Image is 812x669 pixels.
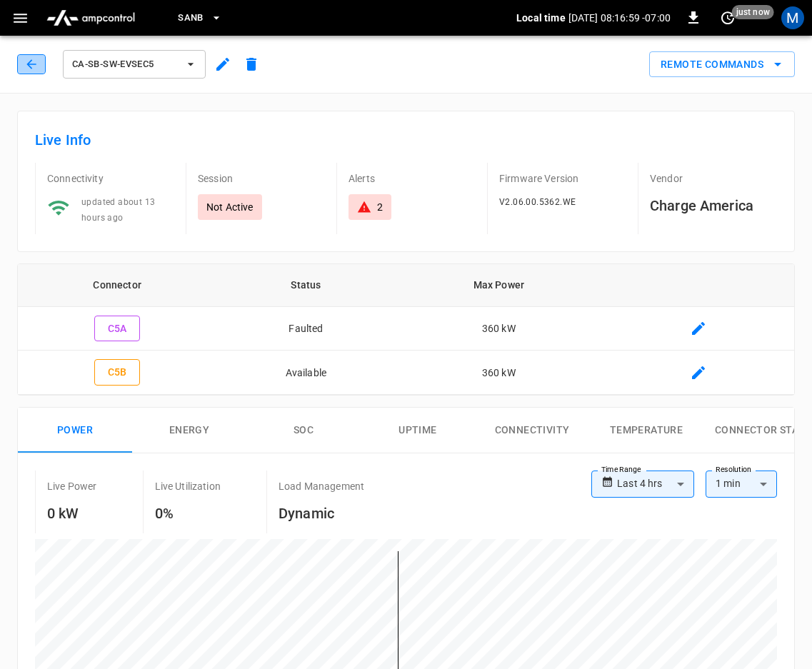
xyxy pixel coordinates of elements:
button: ca-sb-sw-evseC5 [63,50,206,79]
td: 360 kW [396,351,603,395]
button: SanB [172,4,228,32]
p: Live Power [47,479,97,493]
span: SanB [178,10,204,26]
button: Energy [132,408,246,453]
p: Load Management [279,479,364,493]
button: SOC [246,408,361,453]
h6: Charge America [650,194,777,217]
button: Connectivity [475,408,589,453]
label: Time Range [601,464,641,476]
span: just now [732,5,774,19]
p: Firmware Version [499,171,626,186]
td: 360 kW [396,307,603,351]
p: [DATE] 08:16:59 -07:00 [568,11,671,25]
span: V2.06.00.5362.WE [499,197,576,207]
p: Vendor [650,171,777,186]
div: profile-icon [781,6,804,29]
p: Live Utilization [155,479,221,493]
div: 2 [377,200,383,214]
table: connector table [18,264,794,395]
label: Resolution [716,464,751,476]
h6: 0 kW [47,502,97,525]
th: Max Power [396,264,603,307]
p: Alerts [349,171,476,186]
td: Available [216,351,395,395]
button: Power [18,408,132,453]
td: Faulted [216,307,395,351]
h6: 0% [155,502,221,525]
div: 1 min [706,471,777,498]
p: Session [198,171,325,186]
h6: Dynamic [279,502,364,525]
img: ampcontrol.io logo [41,4,141,31]
h6: Live Info [35,129,777,151]
button: set refresh interval [716,6,739,29]
p: Local time [516,11,566,25]
span: ca-sb-sw-evseC5 [72,56,178,73]
p: Connectivity [47,171,174,186]
div: remote commands options [649,51,795,78]
button: C5A [94,316,140,342]
th: Connector [18,264,216,307]
div: Last 4 hrs [617,471,694,498]
span: updated about 13 hours ago [81,197,155,223]
th: Status [216,264,395,307]
button: Remote Commands [649,51,795,78]
button: Temperature [589,408,703,453]
button: Uptime [361,408,475,453]
button: C5B [94,359,140,386]
p: Not Active [206,200,254,214]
